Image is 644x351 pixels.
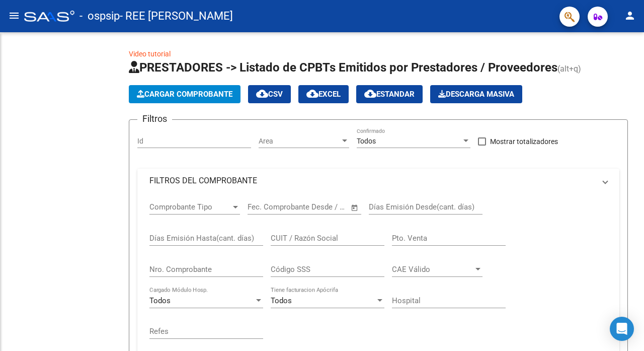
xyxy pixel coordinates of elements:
button: CSV [248,85,291,103]
span: (alt+q) [557,64,581,74]
span: Todos [149,296,171,305]
span: Cargar Comprobante [137,90,232,99]
span: EXCEL [306,90,341,99]
a: Video tutorial [129,50,171,58]
mat-expansion-panel-header: FILTROS DEL COMPROBANTE [137,169,619,193]
button: Cargar Comprobante [129,85,240,103]
span: Todos [357,137,376,145]
mat-icon: person [624,10,636,22]
div: Open Intercom Messenger [610,317,634,341]
input: Start date [248,202,280,212]
span: Todos [271,296,292,305]
mat-panel-title: FILTROS DEL COMPROBANTE [149,175,595,186]
span: - REE [PERSON_NAME] [120,5,233,27]
mat-icon: cloud_download [256,88,268,100]
button: Open calendar [349,202,361,214]
span: - ospsip [79,5,120,27]
input: End date [289,202,338,212]
h3: Filtros [137,112,172,126]
span: Area [259,137,340,146]
button: EXCEL [298,85,349,103]
button: Descarga Masiva [430,85,522,103]
mat-icon: cloud_download [306,88,318,100]
app-download-masive: Descarga masiva de comprobantes (adjuntos) [430,85,522,103]
span: Descarga Masiva [438,90,514,99]
mat-icon: cloud_download [364,88,376,100]
button: Estandar [356,85,423,103]
span: Estandar [364,90,415,99]
span: Mostrar totalizadores [490,135,558,148]
span: CAE Válido [392,265,473,274]
span: PRESTADORES -> Listado de CPBTs Emitidos por Prestadores / Proveedores [129,60,557,75]
span: CSV [256,90,283,99]
span: Comprobante Tipo [149,202,231,212]
mat-icon: menu [8,10,20,22]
